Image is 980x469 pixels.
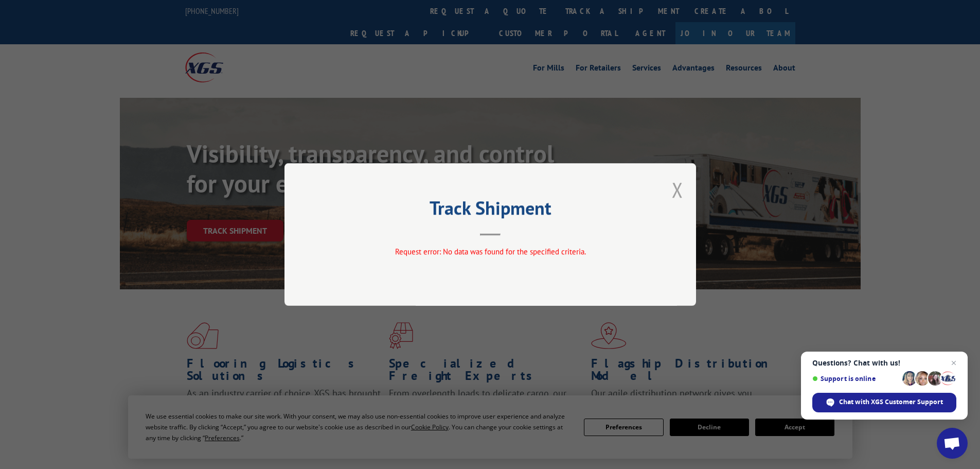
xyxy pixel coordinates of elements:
div: Chat with XGS Customer Support [812,393,956,412]
div: Open chat [937,428,968,459]
button: Close modal [672,176,683,203]
span: Questions? Chat with us! [812,359,956,367]
span: Chat with XGS Customer Support [839,397,943,407]
span: Request error: No data was found for the specified criteria. [395,247,585,256]
h2: Track Shipment [336,201,645,220]
span: Close chat [948,357,960,369]
span: Support is online [812,375,899,383]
